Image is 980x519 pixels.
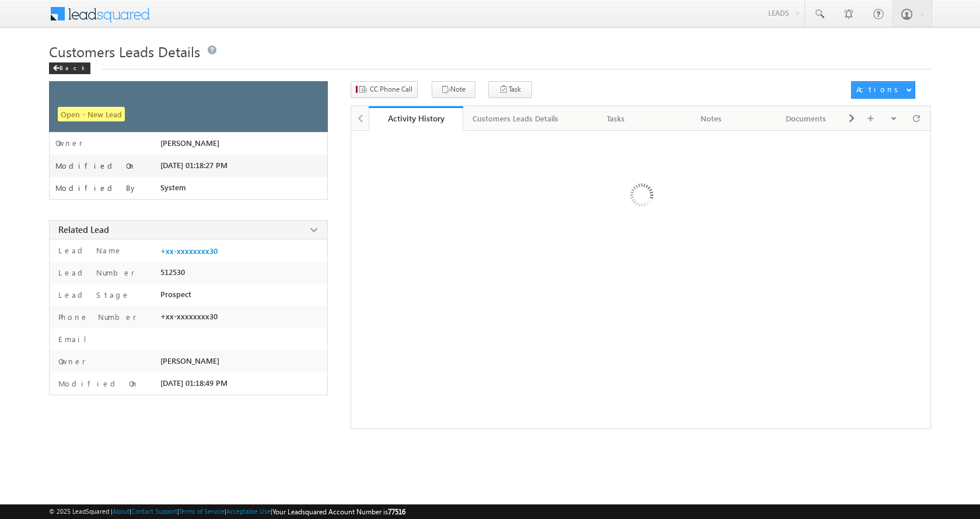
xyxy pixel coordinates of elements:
[580,137,701,257] img: Loading ...
[55,161,136,170] label: Modified On
[488,81,532,98] button: Task
[768,112,843,126] div: Documents
[49,42,200,61] span: Customers Leads Details
[179,507,225,515] a: Terms of Service
[55,334,96,344] label: Email
[160,378,228,388] span: [DATE] 01:18:49 PM
[759,106,854,131] a: Documents
[55,245,123,256] label: Lead Name
[55,290,130,300] label: Lead Stage
[160,138,219,148] span: [PERSON_NAME]
[160,246,218,256] a: +xx-xxxxxxxx30
[160,290,191,299] span: Prospect
[55,312,136,322] label: Phone Number
[160,161,228,170] span: [DATE] 01:18:27 PM
[58,107,125,121] span: Open - New Lead
[432,81,475,98] button: Note
[856,84,902,95] div: Actions
[49,62,90,74] div: Back
[673,112,748,126] div: Notes
[377,113,455,124] div: Activity History
[578,112,653,126] div: Tasks
[160,356,219,365] span: [PERSON_NAME]
[370,84,412,95] span: CC Phone Call
[473,112,558,126] div: Customers Leads Details
[272,507,405,516] span: Your Leadsquared Account Number is
[226,507,271,515] a: Acceptable Use
[55,138,83,148] label: Owner
[369,106,464,131] a: Activity History
[55,183,138,193] label: Modified By
[463,106,569,131] a: Customers Leads Details
[55,378,139,389] label: Modified On
[160,312,218,321] span: +xx-xxxxxxxx30
[55,356,86,367] label: Owner
[131,507,177,515] a: Contact Support
[160,267,185,277] span: 512530
[49,506,405,517] span: © 2025 LeadSquared | | | | |
[113,507,129,515] a: About
[58,224,109,235] span: Related Lead
[664,106,759,131] a: Notes
[55,267,135,278] label: Lead Number
[388,507,405,516] span: 77516
[851,81,915,99] button: Actions
[351,81,418,98] button: CC Phone Call
[569,106,664,131] a: Tasks
[160,183,186,192] span: System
